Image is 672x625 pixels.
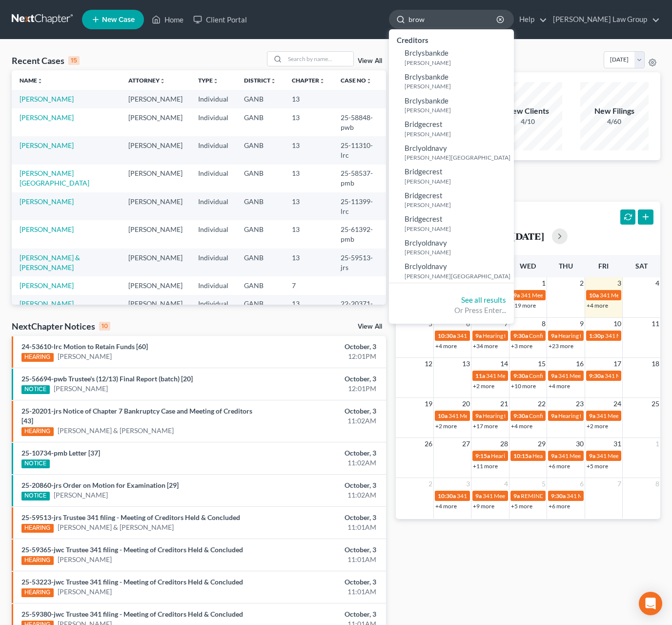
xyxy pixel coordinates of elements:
[99,322,110,331] div: 10
[389,93,514,117] a: Brclysbankde[PERSON_NAME]
[537,398,547,410] span: 22
[654,438,660,450] span: 1
[589,292,599,299] span: 10a
[265,545,376,555] div: October, 3
[213,78,219,84] i: unfold_more
[549,502,570,510] a: +6 more
[405,82,511,90] small: [PERSON_NAME]
[284,220,333,248] td: 13
[21,556,54,565] div: HEARING
[520,262,536,270] span: Wed
[284,295,333,323] td: 13
[537,438,547,450] span: 29
[575,358,585,370] span: 16
[612,438,622,450] span: 31
[499,358,509,370] span: 14
[511,302,536,309] a: +19 more
[358,58,382,64] a: View All
[121,90,190,108] td: [PERSON_NAME]
[424,358,433,370] span: 12
[405,238,447,247] span: Brclyoldnavy
[499,398,509,410] span: 21
[575,398,585,410] span: 23
[405,130,511,138] small: [PERSON_NAME]
[20,169,89,187] a: [PERSON_NAME][GEOGRAPHIC_DATA]
[612,318,622,330] span: 10
[558,452,646,459] span: 341 Meeting for [PERSON_NAME]
[236,192,284,220] td: GANB
[580,117,649,126] div: 4/60
[20,225,74,233] a: [PERSON_NAME]
[333,220,386,248] td: 25-61392-pmb
[438,492,456,500] span: 10:30a
[12,320,110,332] div: NextChapter Notices
[20,141,74,149] a: [PERSON_NAME]
[541,478,547,490] span: 5
[341,77,372,84] a: Case Nounfold_more
[54,490,108,500] a: [PERSON_NAME]
[448,412,536,419] span: 341 Meeting for [PERSON_NAME]
[511,342,532,350] a: +3 more
[654,277,660,289] span: 4
[190,249,236,276] td: Individual
[236,165,284,192] td: GANB
[333,136,386,164] td: 25-11310-lrc
[551,332,557,339] span: 9a
[190,192,236,220] td: Individual
[190,136,236,164] td: Individual
[473,462,498,470] a: +11 more
[579,277,585,289] span: 2
[21,385,50,394] div: NOTICE
[491,452,567,459] span: Hearing for [PERSON_NAME]
[21,610,243,618] a: 25-59380-jwc Trustee 341 filing - Meeting of Creditors Held & Concluded
[511,502,532,510] a: +5 more
[405,153,511,162] small: [PERSON_NAME][GEOGRAPHIC_DATA]
[265,555,376,564] div: 11:01AM
[333,165,386,192] td: 25-58537-pmb
[284,108,333,136] td: 13
[405,177,511,186] small: [PERSON_NAME]
[405,191,443,200] span: Bridgecrest
[513,412,528,419] span: 9:30a
[405,262,447,271] span: Brclyoldnavy
[389,141,514,165] a: Brclyoldnavy[PERSON_NAME][GEOGRAPHIC_DATA]
[284,249,333,276] td: 13
[20,77,43,84] a: Nameunfold_more
[20,95,74,103] a: [PERSON_NAME]
[265,352,376,361] div: 12:01PM
[265,577,376,587] div: October, 3
[21,449,100,457] a: 25-10734-pmb Letter [37]
[366,78,372,84] i: unfold_more
[651,318,660,330] span: 11
[473,422,498,430] a: +17 more
[551,492,566,500] span: 9:30a
[589,372,604,379] span: 9:30a
[190,90,236,108] td: Individual
[465,478,471,490] span: 3
[537,358,547,370] span: 15
[236,108,284,136] td: GANB
[147,11,188,28] a: Home
[236,220,284,248] td: GANB
[284,276,333,294] td: 7
[389,45,514,69] a: Brclysbankde[PERSON_NAME]
[102,16,135,23] span: New Case
[639,592,662,615] div: Open Intercom Messenger
[589,332,604,339] span: 1:30p
[265,490,376,500] div: 11:02AM
[128,77,165,84] a: Attorneyunfold_more
[579,318,585,330] span: 9
[265,406,376,416] div: October, 3
[511,382,536,390] a: +10 more
[21,375,193,383] a: 25-56694-pwb Trustee's (12/13) Final Report (batch) [20]
[438,332,456,339] span: 10:30a
[654,478,660,490] span: 8
[389,188,514,212] a: Bridgecrest[PERSON_NAME]
[424,438,433,450] span: 26
[121,276,190,294] td: [PERSON_NAME]
[428,478,433,490] span: 2
[68,56,80,65] div: 15
[236,90,284,108] td: GANB
[405,48,448,57] span: Brclysbankde
[285,52,353,66] input: Search by name...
